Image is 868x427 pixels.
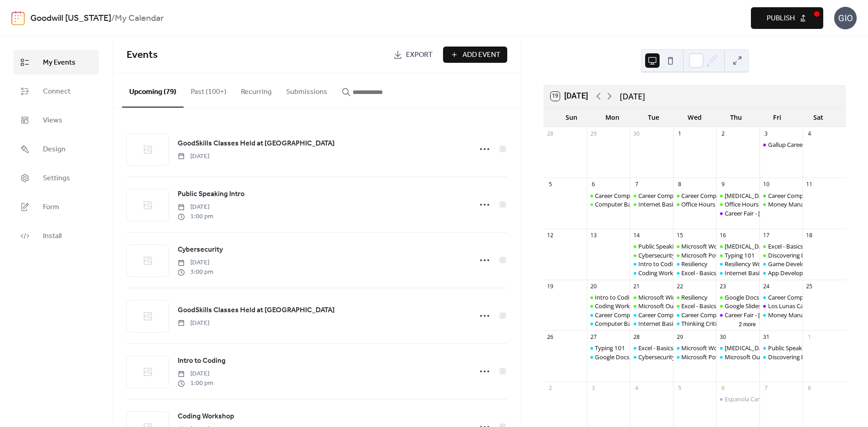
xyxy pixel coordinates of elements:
a: GoodSkills Classes Held at [GEOGRAPHIC_DATA] [178,305,335,316]
div: 28 [547,130,554,137]
button: Upcoming (79) [122,73,184,108]
div: 5 [676,384,684,392]
div: GIO [834,7,857,29]
span: GoodSkills Classes Held at [GEOGRAPHIC_DATA] [178,138,335,149]
b: / [111,10,115,27]
a: Install [14,224,99,248]
span: Add Event [462,50,500,61]
div: Microsoft Outlook [638,302,688,310]
span: [DATE] [178,202,213,212]
span: Views [43,115,62,126]
div: Discovering Data [759,251,803,259]
div: Office Hours [716,200,759,208]
div: Espanola Career Fair [725,395,779,403]
div: Los Lunas Career Fair [759,302,803,310]
div: Internet Basics [630,319,673,328]
div: 2 [719,130,727,137]
div: Discovering Data [768,353,814,361]
div: Microsoft Word [673,242,717,250]
div: 10 [762,181,770,188]
div: Thu [715,108,756,127]
div: 30 [719,333,727,341]
div: Career Compass North: Career Exploration [587,311,630,319]
div: 7 [633,181,641,188]
div: 25 [806,282,813,290]
div: Career Fair - Albuquerque [716,209,759,217]
div: Career Fair - [GEOGRAPHIC_DATA] [725,311,817,319]
div: Game Development [768,260,823,268]
div: Fri [756,108,797,127]
div: Microsoft Outlook [725,353,774,361]
a: Coding Workshop [178,411,234,422]
div: 29 [676,333,684,341]
div: Career Fair - Albuquerque [716,311,759,319]
div: 31 [762,333,770,341]
span: Public Speaking Intro [178,189,245,200]
div: 21 [633,282,641,290]
a: Public Speaking Intro [178,188,245,200]
div: Microsoft PowerPoint [681,353,740,361]
div: 3 [762,130,770,137]
div: Career Compass East: Resume/Applying [630,311,673,319]
div: Sat [797,108,839,127]
button: Publish [751,7,823,29]
div: Intro to Coding [587,293,630,301]
div: Typing 101 [716,251,759,259]
div: Computer Basics [595,200,641,208]
span: Form [43,202,59,213]
span: Connect [43,86,71,97]
div: Google Docs [595,353,629,361]
div: 23 [719,282,727,290]
div: [MEDICAL_DATA] Workshop [725,242,801,250]
div: Typing 101 [587,344,630,352]
div: 2 [547,384,554,392]
div: Intro to Coding [638,260,679,268]
div: Excel - Basics [768,242,803,250]
div: Public Speaking Intro [759,344,803,352]
div: App Development [759,269,803,277]
div: Money Management [768,200,825,208]
div: 14 [633,232,641,239]
a: My Events [14,50,99,75]
div: Career Compass West: Your New Job [768,293,866,301]
div: Resiliency [681,260,708,268]
div: Thinking Critically [673,319,717,328]
div: Google Slides [716,302,759,310]
span: Events [127,45,158,65]
a: Goodwill [US_STATE] [30,10,111,27]
div: Excel - Basics [681,269,716,277]
div: Excel - Basics [673,269,717,277]
div: Microsoft PowerPoint [673,353,717,361]
div: Office Hours [725,200,759,208]
div: 7 [762,384,770,392]
div: Cybersecurity [638,353,675,361]
div: Discovering Data [759,353,803,361]
div: [MEDICAL_DATA] Workshop [725,344,801,352]
div: Money Management [768,311,825,319]
div: Career Compass West: Your New Job [759,192,803,200]
div: Career Compass North: Career Exploration [595,311,709,319]
div: [MEDICAL_DATA] [725,192,771,200]
div: Microsoft PowerPoint [681,251,740,259]
div: Computer Basics [587,319,630,328]
a: Settings [14,166,99,190]
div: Computer Basics [595,319,641,328]
div: 15 [676,232,684,239]
div: Microsoft Windows: File Explorer [638,293,726,301]
div: Office Hours [673,200,717,208]
div: Career Compass North: Career Exploration [587,192,630,200]
div: Public Speaking Intro [630,242,673,250]
div: Excel - Basics [638,344,673,352]
a: GoodSkills Classes Held at [GEOGRAPHIC_DATA] [178,138,335,150]
div: Office Hours [681,200,715,208]
a: Form [14,195,99,219]
div: Public Speaking Intro [638,242,695,250]
div: Gallup Career Fair [768,141,816,149]
div: 18 [806,232,813,239]
span: Publish [767,13,795,24]
div: Los Lunas Career Fair [768,302,826,310]
div: Public Speaking Intro [768,344,825,352]
div: 13 [590,232,597,239]
a: Intro to Coding [178,355,226,367]
div: Google Docs [587,353,630,361]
